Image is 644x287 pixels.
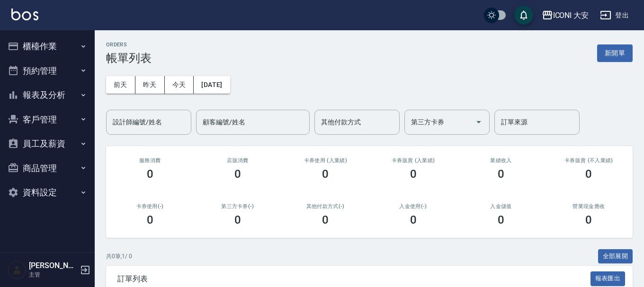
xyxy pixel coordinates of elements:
h2: 店販消費 [205,157,270,164]
button: 預約管理 [4,59,91,83]
p: 共 0 筆, 1 / 0 [106,252,132,261]
h2: 卡券使用 (入業績) [293,157,358,164]
button: 客戶管理 [4,107,91,132]
h3: 帳單列表 [106,52,152,65]
button: 櫃檯作業 [4,34,91,59]
button: 報表匯出 [590,271,626,286]
button: 報表及分析 [4,83,91,107]
button: 登出 [596,7,633,24]
button: 資料設定 [4,180,91,205]
button: save [514,6,533,25]
h2: 入金儲值 [468,203,533,209]
h2: 卡券使用(-) [117,203,182,209]
button: Open [471,114,486,130]
h5: [PERSON_NAME] [29,261,77,270]
h3: 0 [498,213,504,226]
h3: 0 [585,213,592,226]
h3: 0 [147,213,153,226]
h2: 其他付款方式(-) [293,203,358,209]
span: 訂單列表 [117,274,590,284]
button: 前天 [106,76,135,94]
button: [DATE] [194,76,230,94]
button: ICONI 大安 [538,6,593,25]
h2: 卡券販賣 (不入業績) [556,157,621,164]
img: Logo [11,9,38,20]
h3: 服務消費 [117,157,182,164]
h2: 卡券販賣 (入業績) [381,157,446,164]
div: ICONI 大安 [553,9,589,21]
button: 商品管理 [4,156,91,181]
a: 報表匯出 [590,274,626,283]
button: 昨天 [135,76,165,94]
h2: 營業現金應收 [556,203,621,209]
h3: 0 [322,167,329,181]
button: 員工及薪資 [4,131,91,156]
h2: ORDERS [106,42,152,48]
p: 主管 [29,270,77,279]
h3: 0 [234,213,241,226]
h3: 0 [410,213,417,226]
h3: 0 [410,167,417,181]
h3: 0 [147,167,153,181]
img: Person [8,261,27,279]
button: 新開單 [597,44,633,62]
button: 全部展開 [598,249,633,264]
h2: 入金使用(-) [381,203,446,209]
h3: 0 [585,167,592,181]
a: 新開單 [597,48,633,57]
h3: 0 [322,213,329,226]
h3: 0 [498,167,504,181]
h3: 0 [234,167,241,181]
button: 今天 [165,76,194,94]
h2: 第三方卡券(-) [205,203,270,209]
h2: 業績收入 [468,157,533,164]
